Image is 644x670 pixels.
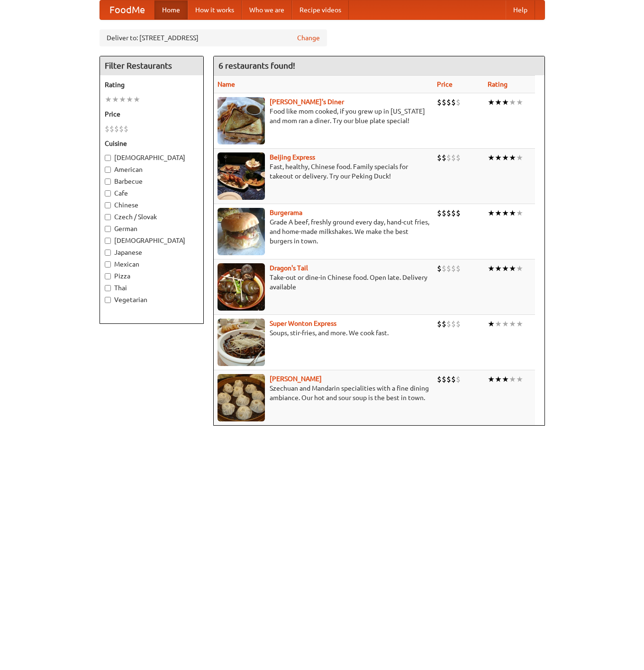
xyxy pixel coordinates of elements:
[456,374,461,384] li: $
[456,263,461,274] li: $
[124,124,128,134] li: $
[270,320,336,327] a: Super Wonton Express
[451,152,456,163] li: $
[218,97,265,144] img: sallys.jpg
[516,374,523,384] li: ★
[442,319,446,329] li: $
[442,263,446,274] li: $
[105,297,111,303] input: Vegetarian
[270,153,315,161] a: Beijing Express
[105,250,111,256] input: Japanese
[437,263,442,274] li: $
[218,152,265,200] img: beijing.jpg
[437,80,453,88] a: Price
[446,263,451,274] li: $
[105,283,199,293] label: Thai
[105,259,199,269] label: Mexican
[105,248,199,257] label: Japanese
[456,208,461,218] li: $
[495,374,502,384] li: ★
[105,200,199,210] label: Chinese
[509,152,516,163] li: ★
[105,261,111,268] input: Mexican
[502,208,509,218] li: ★
[270,375,322,383] a: [PERSON_NAME]
[105,80,199,89] h5: Rating
[509,208,516,218] li: ★
[105,271,199,281] label: Pizza
[133,94,140,105] li: ★
[218,263,265,311] img: dragon.jpg
[270,209,302,216] a: Burgerama
[105,226,111,232] input: German
[105,124,109,134] li: $
[442,374,446,384] li: $
[488,152,495,163] li: ★
[100,29,327,46] div: Deliver to: [STREET_ADDRESS]
[488,97,495,107] li: ★
[502,152,509,163] li: ★
[100,56,203,75] h4: Filter Restaurants
[495,152,502,163] li: ★
[502,263,509,274] li: ★
[292,0,349,19] a: Recipe videos
[442,152,446,163] li: $
[446,152,451,163] li: $
[218,273,429,292] p: Take-out or dine-in Chinese food. Open late. Delivery available
[218,384,429,402] p: Szechuan and Mandarin specialities with a fine dining ambiance. Our hot and sour soup is the best...
[516,208,523,218] li: ★
[495,208,502,218] li: ★
[109,124,114,134] li: $
[119,124,124,134] li: $
[509,263,516,274] li: ★
[442,208,446,218] li: $
[105,139,199,148] h5: Cuisine
[506,0,535,19] a: Help
[442,97,446,107] li: $
[495,263,502,274] li: ★
[446,97,451,107] li: $
[105,165,199,174] label: American
[154,0,188,19] a: Home
[270,98,344,106] a: [PERSON_NAME]'s Diner
[297,33,320,43] a: Change
[502,319,509,329] li: ★
[446,208,451,218] li: $
[112,94,119,105] li: ★
[509,97,516,107] li: ★
[105,167,111,173] input: American
[218,208,265,255] img: burgerama.jpg
[270,264,308,272] a: Dragon's Tail
[105,153,199,162] label: [DEMOGRAPHIC_DATA]
[451,319,456,329] li: $
[105,109,199,119] h5: Price
[105,94,112,105] li: ★
[218,61,295,70] ng-pluralize: 6 restaurants found!
[218,107,429,125] p: Food like mom cooked, if you grew up in [US_STATE] and mom ran a diner. Try our blue plate special!
[105,285,111,291] input: Thai
[488,263,495,274] li: ★
[218,328,429,338] p: Soups, stir-fries, and more. We cook fast.
[451,208,456,218] li: $
[105,238,111,244] input: [DEMOGRAPHIC_DATA]
[105,295,199,304] label: Vegetarian
[451,263,456,274] li: $
[495,97,502,107] li: ★
[437,319,442,329] li: $
[242,0,292,19] a: Who we are
[105,236,199,245] label: [DEMOGRAPHIC_DATA]
[105,155,111,161] input: [DEMOGRAPHIC_DATA]
[488,319,495,329] li: ★
[446,374,451,384] li: $
[451,97,456,107] li: $
[488,80,508,88] a: Rating
[502,97,509,107] li: ★
[188,0,242,19] a: How it works
[516,152,523,163] li: ★
[437,374,442,384] li: $
[105,273,111,279] input: Pizza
